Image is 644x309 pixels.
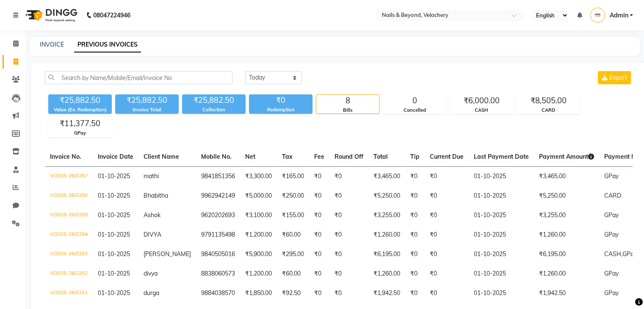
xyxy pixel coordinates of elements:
[604,250,622,258] span: CASH,
[450,107,513,114] div: CASH
[144,153,179,160] span: Client Name
[144,231,161,238] span: DIVYA
[144,289,159,297] span: durga
[604,211,619,219] span: GPay
[604,270,619,277] span: GPay
[425,166,469,186] td: ₹0
[383,95,446,107] div: 0
[196,284,240,303] td: 9884038570
[196,225,240,245] td: 9791135498
[425,206,469,225] td: ₹0
[405,166,425,186] td: ₹0
[405,284,425,303] td: ₹0
[604,172,619,180] span: GPay
[196,206,240,225] td: 9620202693
[329,186,368,206] td: ₹0
[309,284,329,303] td: ₹0
[277,245,309,264] td: ₹295.00
[45,264,93,284] td: V/2025-26/2252
[98,231,130,238] span: 01-10-2025
[469,206,534,225] td: 01-10-2025
[405,225,425,245] td: ₹0
[598,71,631,84] button: Export
[314,153,324,160] span: Fee
[309,186,329,206] td: ₹0
[277,206,309,225] td: ₹155.00
[245,153,255,160] span: Net
[329,166,368,186] td: ₹0
[383,107,446,114] div: Cancelled
[469,245,534,264] td: 01-10-2025
[405,245,425,264] td: ₹0
[93,3,130,27] b: 08047224946
[469,166,534,186] td: 01-10-2025
[329,284,368,303] td: ₹0
[430,153,464,160] span: Current Due
[98,211,130,219] span: 01-10-2025
[368,284,405,303] td: ₹1,942.50
[277,225,309,245] td: ₹60.00
[45,186,93,206] td: V/2025-26/2256
[196,166,240,186] td: 9841851356
[309,245,329,264] td: ₹0
[309,264,329,284] td: ₹0
[98,192,130,199] span: 01-10-2025
[277,284,309,303] td: ₹92.50
[329,264,368,284] td: ₹0
[98,153,133,160] span: Invoice Date
[240,264,277,284] td: ₹1,200.00
[469,264,534,284] td: 01-10-2025
[240,284,277,303] td: ₹1,850.00
[368,225,405,245] td: ₹1,260.00
[405,186,425,206] td: ₹0
[196,245,240,264] td: 9840505016
[450,95,513,107] div: ₹6,000.00
[368,245,405,264] td: ₹6,195.00
[249,94,312,106] div: ₹0
[329,225,368,245] td: ₹0
[309,166,329,186] td: ₹0
[309,225,329,245] td: ₹0
[240,186,277,206] td: ₹5,000.00
[469,284,534,303] td: 01-10-2025
[282,153,293,160] span: Tax
[425,245,469,264] td: ₹0
[45,206,93,225] td: V/2025-26/2255
[98,289,130,297] span: 01-10-2025
[368,186,405,206] td: ₹5,250.00
[517,107,580,114] div: CARD
[373,153,388,160] span: Total
[144,270,158,277] span: divya
[604,231,619,238] span: GPay
[74,37,141,52] a: PREVIOUS INVOICES
[115,94,179,106] div: ₹25,882.50
[329,206,368,225] td: ₹0
[316,107,379,114] div: Bills
[277,166,309,186] td: ₹165.00
[144,172,159,180] span: mathi
[48,94,112,106] div: ₹25,882.50
[622,250,637,258] span: GPay
[534,284,599,303] td: ₹1,942.50
[240,245,277,264] td: ₹5,900.00
[534,245,599,264] td: ₹6,195.00
[115,106,179,113] div: Invoice Total
[201,153,232,160] span: Mobile No.
[604,289,619,297] span: GPay
[534,264,599,284] td: ₹1,260.00
[425,225,469,245] td: ₹0
[609,74,627,81] span: Export
[240,225,277,245] td: ₹1,200.00
[329,245,368,264] td: ₹0
[609,11,628,20] span: Admin
[469,225,534,245] td: 01-10-2025
[144,250,191,258] span: [PERSON_NAME]
[45,71,232,84] input: Search by Name/Mobile/Email/Invoice No
[425,264,469,284] td: ₹0
[45,245,93,264] td: V/2025-26/2253
[240,166,277,186] td: ₹3,300.00
[40,41,64,48] a: INVOICE
[98,172,130,180] span: 01-10-2025
[534,225,599,245] td: ₹1,260.00
[22,3,80,27] img: logo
